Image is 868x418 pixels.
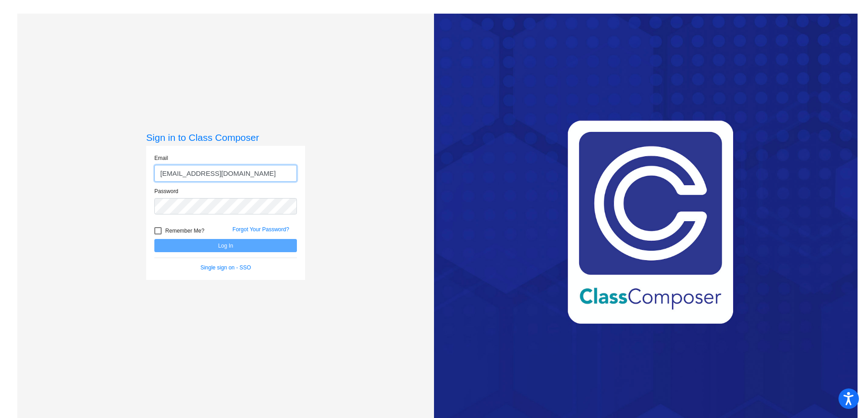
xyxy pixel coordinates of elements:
span: Remember Me? [165,225,204,236]
label: Password [154,187,178,195]
button: Log In [154,239,297,252]
label: Email [154,154,168,162]
h3: Sign in to Class Composer [146,132,305,143]
a: Single sign on - SSO [200,264,251,271]
a: Forgot Your Password? [232,226,289,233]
